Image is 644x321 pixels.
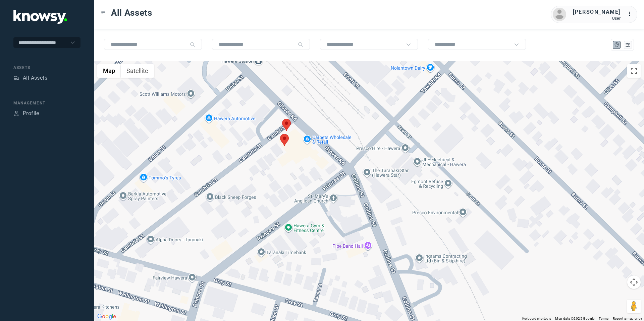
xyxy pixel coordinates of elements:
[13,110,19,116] div: Profile
[553,8,566,21] img: avatar.png
[627,300,641,313] button: Drag Pegman onto the map to open Street View
[101,10,106,15] div: Toggle Menu
[627,10,635,18] div: :
[555,317,594,320] span: Map data ©2025 Google
[613,317,642,320] a: Report a map error
[298,42,303,47] div: Search
[190,42,195,47] div: Search
[627,275,641,289] button: Map camera controls
[96,312,118,321] a: Open this area in Google Maps (opens a new window)
[599,317,609,320] a: Terms (opens in new tab)
[573,8,621,16] div: [PERSON_NAME]
[522,316,551,321] button: Keyboard shortcuts
[573,16,621,21] div: User
[13,75,19,81] div: Assets
[13,100,80,106] div: Management
[13,109,39,117] a: ProfileProfile
[627,10,635,19] div: :
[13,65,80,71] div: Assets
[96,312,118,321] img: Google
[13,10,67,24] img: Application Logo
[97,64,121,78] button: Show street map
[23,109,39,117] div: Profile
[111,7,152,19] span: All Assets
[614,42,620,48] div: Map
[628,11,634,16] tspan: ...
[23,74,47,82] div: All Assets
[625,42,631,48] div: List
[627,64,641,78] button: Toggle fullscreen view
[121,64,154,78] button: Show satellite imagery
[13,74,47,82] a: AssetsAll Assets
